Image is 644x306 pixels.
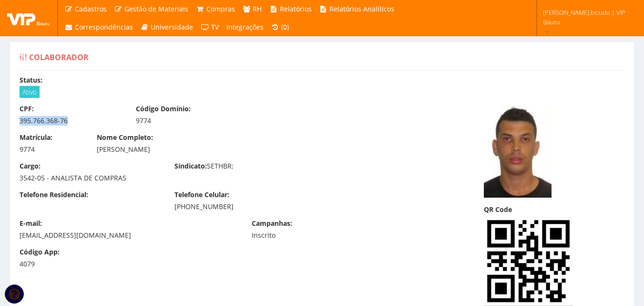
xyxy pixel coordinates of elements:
span: Integrações [226,22,264,32]
span: Gestão de Materiais [124,4,188,13]
img: foto-17526101566876b56ccafeb.jpg [484,104,552,198]
div: [PERSON_NAME] [97,145,392,154]
span: Correspondências [75,22,133,32]
div: [PHONE_NUMBER] [174,202,315,211]
a: TV [197,18,223,36]
span: RH [253,4,262,13]
span: Compras [206,4,235,13]
label: E-mail: [20,219,42,228]
img: JqXO0CQuAMEiTtAkLgDBIk7QJC4AwSJO0CQuAMEiTtAkLgDBIk7QJC4AwSJO0CQuAMEiTtAkLgDBIk7QJC4AwSJO0CQuAMEiT... [484,217,573,306]
label: Sindicato: [174,161,207,171]
a: Universidade [137,18,197,36]
label: Telefone Residencial: [20,190,88,200]
span: Cadastros [75,4,107,13]
label: CPF: [20,104,34,114]
a: Integrações [223,18,267,36]
label: Código App: [20,247,60,257]
label: Campanhas: [252,219,292,228]
label: Código Domínio: [136,104,191,114]
span: Universidade [151,22,193,32]
label: QR Code [484,205,512,214]
div: 9774 [20,145,82,154]
div: [EMAIL_ADDRESS][DOMAIN_NAME] [20,231,237,240]
span: TV [211,22,219,32]
label: Matrícula: [20,133,52,142]
span: Relatórios [280,4,312,13]
span: (0) [281,22,289,32]
div: 9774 [136,116,238,126]
a: Correspondências [61,18,137,36]
span: Ativo [20,86,40,98]
div: 395.766.368-76 [20,116,122,126]
div: 3542-05 - ANALISTA DE COMPRAS [20,173,160,183]
span: [PERSON_NAME].bicudo | VIP Bauru [543,8,632,27]
label: Nome Completo: [97,133,153,142]
span: Colaborador [29,52,89,63]
div: Inscrito [252,231,354,240]
img: logo [7,11,50,25]
label: Cargo: [20,161,41,171]
label: Status: [20,75,42,85]
div: 4079 [20,259,82,269]
a: (0) [267,18,293,36]
div: SETHBR; [167,161,322,173]
label: Telefone Celular: [174,190,229,200]
span: Relatórios Analíticos [329,4,394,13]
